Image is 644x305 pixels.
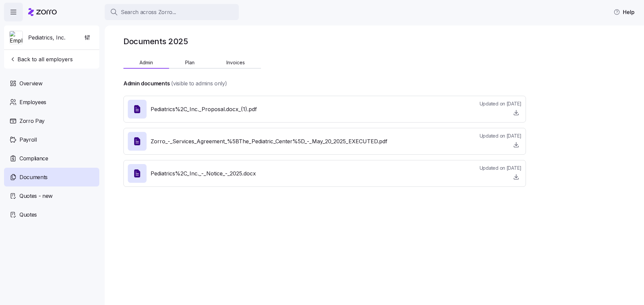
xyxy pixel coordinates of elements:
span: Documents [19,173,48,181]
span: Invoices [226,60,245,65]
span: Help [613,8,635,16]
h4: Admin documents [123,80,170,87]
button: Help [608,5,640,19]
a: Payroll [4,130,99,149]
a: Employees [4,93,99,111]
span: Updated on [DATE] [480,133,522,139]
a: Compliance [4,149,99,168]
span: Plan [185,60,195,65]
span: Back to all employers [9,55,73,63]
img: Employer logo [10,31,22,45]
span: Payroll [19,136,37,144]
span: Pediatrics, Inc. [28,33,65,42]
a: Quotes [4,205,99,224]
button: Search across Zorro... [105,4,239,20]
span: Pediatrics%2C_Inc._-_Notice_-_2025.docx [151,169,256,178]
span: Quotes - new [19,192,53,200]
span: Employees [19,98,46,106]
a: Zorro Pay [4,111,99,130]
h1: Documents 2025 [123,36,188,47]
span: Quotes [19,211,37,219]
span: (visible to admins only) [171,79,227,88]
span: Updated on [DATE] [480,100,522,107]
span: Search across Zorro... [121,8,176,16]
a: Quotes - new [4,186,99,205]
span: Overview [19,79,42,88]
span: Pediatrics%2C_Inc._Proposal.docx_(1).pdf [151,105,257,113]
span: Zorro_-_Services_Agreement_%5BThe_Pediatric_Center%5D_-_May_20_2025_EXECUTED.pdf [151,137,387,146]
span: Admin [140,60,153,65]
a: Documents [4,168,99,186]
a: Overview [4,74,99,93]
button: Back to all employers [7,53,75,66]
span: Compliance [19,154,48,163]
span: Updated on [DATE] [480,165,522,171]
span: Zorro Pay [19,117,45,125]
